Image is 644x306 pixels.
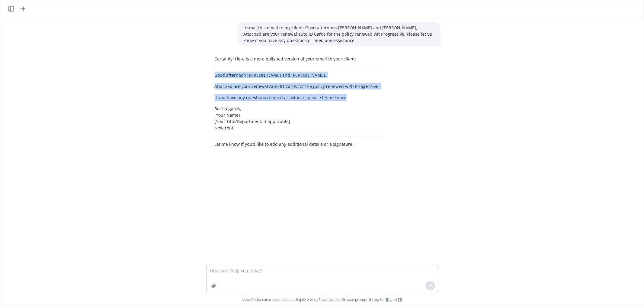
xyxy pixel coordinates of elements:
[215,94,380,101] p: If you have any questions or need assistance, please let us know.
[244,24,434,44] p: format this email to my client: Good afternoon [PERSON_NAME] and [PERSON_NAME], Attached are your...
[215,83,380,90] p: Attached are your renewal Auto ID Cards for the policy renewed with Progressive.
[215,72,380,78] p: Good afternoon [PERSON_NAME] and [PERSON_NAME],
[215,106,380,131] p: Best regards, [Your Name] [Your Title/Department, if applicable] Newfront
[215,141,380,147] p: Let me know if you’d like to add any additional details or a signature!
[242,293,402,306] span: Nova Assist can make mistakes. Explore what Nova can do: Browse prompt library for and
[215,56,380,62] p: Certainly! Here is a more polished version of your email to your client:
[398,297,402,302] a: TR
[386,297,390,302] a: BI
